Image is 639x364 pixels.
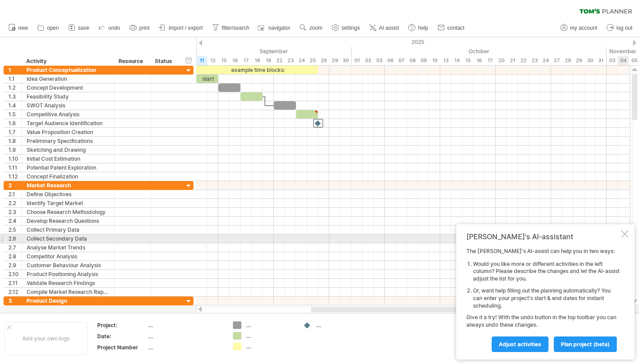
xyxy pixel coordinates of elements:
div: 1 [8,66,22,74]
span: navigator [268,25,290,31]
div: Initial Cost Estimation [27,154,110,163]
a: undo [96,22,123,34]
div: Competitive Analysis [27,110,110,119]
div: Friday, 3 October 2025 [374,56,385,65]
span: settings [342,25,360,31]
a: import / export [157,22,205,34]
div: example time blocks: [196,66,318,74]
div: Tuesday, 7 October 2025 [396,56,407,65]
a: save [66,22,92,34]
div: .... [246,343,294,350]
div: Thursday, 25 September 2025 [307,56,318,65]
div: 2.5 [8,226,22,234]
span: filter/search [222,25,249,31]
div: 1.10 [8,154,22,163]
div: 2.6 [8,234,22,243]
div: Customer Behaviour Analysis [27,261,110,269]
a: zoom [297,22,325,34]
div: 1.12 [8,172,22,181]
a: plan project (beta) [554,336,617,352]
div: Product Conceptualization [27,66,110,74]
div: Date: [97,332,146,340]
div: Concept Finalization [27,172,110,181]
div: Monday, 22 September 2025 [274,56,285,65]
div: Feasibility Study [27,92,110,101]
div: Add your own logo [4,322,87,355]
div: Thursday, 9 October 2025 [418,56,429,65]
div: Tuesday, 30 September 2025 [340,56,351,65]
div: Monday, 3 November 2025 [607,56,618,65]
div: 1.3 [8,92,22,101]
span: open [47,25,59,31]
div: 2.9 [8,261,22,269]
span: contact [447,25,465,31]
span: import / export [169,25,203,31]
div: Thursday, 23 October 2025 [529,56,540,65]
div: Monday, 20 October 2025 [496,56,507,65]
div: 3 [8,297,22,305]
a: navigator [256,22,293,34]
div: 2.12 [8,288,22,296]
div: Friday, 19 September 2025 [263,56,274,65]
div: Product Positioning Analysis [27,270,110,278]
div: 2.2 [8,199,22,207]
span: log out [616,25,632,31]
div: Resource [118,57,146,66]
a: AI assist [367,22,402,34]
div: Friday, 12 September 2025 [207,56,218,65]
div: Tuesday, 21 October 2025 [507,56,518,65]
a: help [406,22,431,34]
div: .... [316,321,364,329]
div: Wednesday, 8 October 2025 [407,56,418,65]
div: Preliminary Specifications [27,137,110,145]
div: Market Research [27,181,110,190]
div: .... [148,332,222,340]
div: Tuesday, 16 September 2025 [229,56,241,65]
div: Collect Primary Data [27,226,110,234]
span: Adjust activities [499,341,541,348]
div: 2.8 [8,252,22,261]
span: print [139,25,150,31]
div: Thursday, 16 October 2025 [473,56,485,65]
div: Friday, 17 October 2025 [485,56,496,65]
div: .... [246,321,294,329]
div: Project Number [97,344,146,351]
span: undo [108,25,120,31]
div: Concept Development [27,83,110,92]
div: Tuesday, 4 November 2025 [618,56,629,65]
div: September 2025 [107,47,351,56]
div: Monday, 13 October 2025 [440,56,451,65]
div: Value Proposition Creation [27,128,110,136]
span: plan project (beta) [561,341,610,348]
div: 1.7 [8,128,22,136]
div: Identify Target Market [27,199,110,207]
div: 1.5 [8,110,22,119]
div: Collect Secondary Data [27,234,110,243]
a: new [6,22,31,34]
a: log out [604,22,635,34]
div: .... [148,344,222,351]
div: Monday, 15 September 2025 [218,56,229,65]
div: Wednesday, 29 October 2025 [573,56,584,65]
span: help [418,25,428,31]
div: Monday, 6 October 2025 [385,56,396,65]
div: Wednesday, 1 October 2025 [351,56,363,65]
div: Wednesday, 24 September 2025 [296,56,307,65]
div: [PERSON_NAME]'s AI-assistant [466,232,619,241]
div: Define Objectives [27,190,110,198]
div: SWOT Analysis [27,101,110,110]
span: zoom [309,25,322,31]
div: Friday, 24 October 2025 [540,56,551,65]
span: AI assist [379,25,399,31]
div: October 2025 [351,47,607,56]
div: 2.3 [8,208,22,216]
div: 1.9 [8,146,22,154]
div: Tuesday, 14 October 2025 [451,56,462,65]
div: Competitor Analysis [27,252,110,261]
div: Wednesday, 15 October 2025 [462,56,473,65]
div: 1.2 [8,83,22,92]
a: open [35,22,62,34]
div: Product Design [27,297,110,305]
div: 2.1 [8,190,22,198]
div: Friday, 10 October 2025 [429,56,440,65]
